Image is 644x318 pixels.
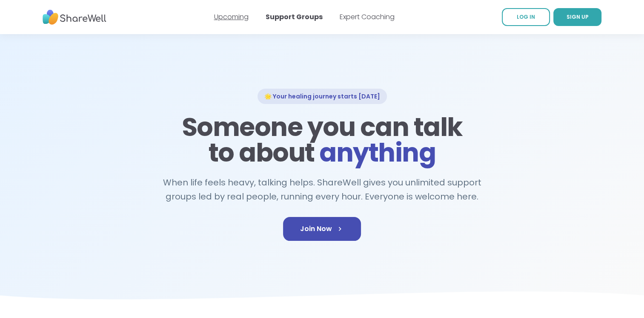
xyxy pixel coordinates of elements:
[179,114,465,165] h1: Someone you can talk to about
[43,6,106,29] img: ShareWell Nav Logo
[300,224,344,234] span: Join Now
[567,13,589,20] span: SIGN UP
[340,12,395,22] a: Expert Coaching
[258,89,387,104] div: 🌟 Your healing journey starts [DATE]
[283,217,361,241] a: Join Now
[553,8,601,26] a: SIGN UP
[502,8,550,26] a: LOG IN
[319,135,435,171] span: anything
[266,12,323,22] a: Support Groups
[517,13,535,20] span: LOG IN
[159,176,486,203] h2: When life feels heavy, talking helps. ShareWell gives you unlimited support groups led by real pe...
[214,12,249,22] a: Upcoming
